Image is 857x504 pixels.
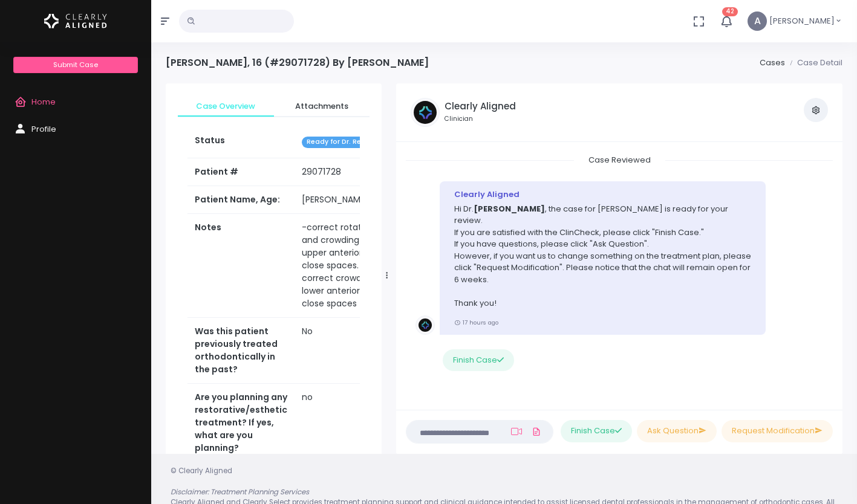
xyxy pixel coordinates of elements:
div: Clearly Aligned [454,189,751,201]
button: Request Modification [722,420,833,442]
small: 17 hours ago [454,318,498,326]
th: Status [187,127,295,158]
td: no [295,384,397,462]
td: No [295,318,397,384]
h5: Clearly Aligned [445,101,516,112]
div: scrollable content [166,83,382,468]
span: Submit Case [53,60,98,69]
span: 42 [722,7,738,16]
th: Notes [187,214,295,318]
a: Add Loom Video [509,427,524,436]
button: Finish Case [561,420,632,442]
a: Cases [760,57,785,68]
th: Patient # [187,158,295,186]
button: Finish Case [443,349,514,372]
li: Case Detail [785,57,842,69]
span: Ready for Dr. Review [302,137,381,148]
span: [PERSON_NAME] [769,15,835,27]
td: 29071728 [295,158,397,186]
img: Logo Horizontal [44,8,107,34]
td: -correct rotations and crowding of upper anteriors and close spaces. -correct crowding of lower a... [295,214,397,318]
a: Add Files [529,421,544,442]
b: [PERSON_NAME] [474,203,545,215]
th: Are you planning any restorative/esthetic treatment? If yes, what are you planning? [187,384,295,462]
span: Case Reviewed [574,150,665,169]
th: Patient Name, Age: [187,186,295,214]
span: Case Overview [187,100,264,112]
em: Disclaimer: Treatment Planning Services [171,487,309,497]
span: A [748,11,767,31]
h4: [PERSON_NAME], 16 (#29071728) By [PERSON_NAME] [166,57,429,68]
span: Home [31,96,56,108]
span: Attachments [284,100,360,112]
th: Was this patient previously treated orthodontically in the past? [187,318,295,384]
td: [PERSON_NAME], 16 [295,186,397,214]
div: scrollable content [406,152,833,398]
button: Ask Question [637,420,717,442]
a: Submit Case [13,57,137,73]
small: Clinician [445,114,516,124]
p: Hi Dr. , the case for [PERSON_NAME] is ready for your review. If you are satisfied with the ClinC... [454,203,751,309]
span: Profile [31,123,56,135]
